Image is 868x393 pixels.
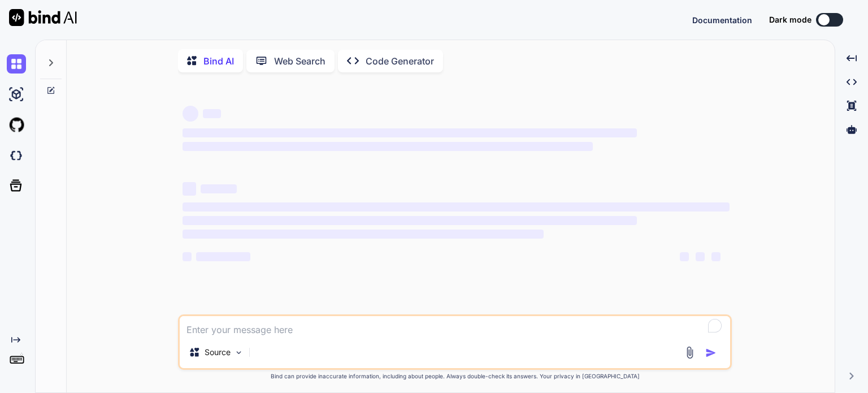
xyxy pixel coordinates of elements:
span: ‌ [183,182,196,196]
img: githubLight [7,115,26,135]
img: attachment [683,346,696,359]
img: chat [7,54,26,74]
img: ai-studio [7,85,26,104]
span: ‌ [711,252,721,261]
p: Bind AI [203,54,234,68]
span: ‌ [196,252,250,261]
span: ‌ [183,230,544,239]
p: Source [205,347,231,358]
img: icon [705,347,717,359]
span: ‌ [183,106,198,122]
img: Pick Models [234,348,244,357]
span: ‌ [680,252,689,261]
button: Documentation [692,14,752,26]
span: ‌ [203,109,221,118]
img: Bind AI [9,9,77,26]
span: Dark mode [769,14,811,25]
span: ‌ [183,216,636,225]
img: darkCloudIdeIcon [7,146,26,165]
p: Code Generator [366,54,434,68]
span: ‌ [183,202,730,211]
span: ‌ [201,184,237,193]
p: Web Search [274,54,325,68]
span: ‌ [696,252,705,261]
span: ‌ [183,252,192,261]
p: Bind can provide inaccurate information, including about people. Always double-check its answers.... [178,372,732,381]
span: ‌ [183,142,593,151]
span: ‌ [183,128,636,137]
textarea: To enrich screen reader interactions, please activate Accessibility in Grammarly extension settings [180,316,730,336]
span: Documentation [692,15,752,25]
